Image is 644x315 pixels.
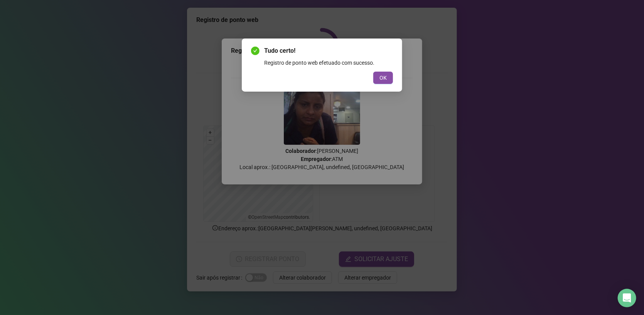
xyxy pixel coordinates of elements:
[264,46,393,55] span: Tudo certo!
[373,72,393,84] button: OK
[379,74,387,82] span: OK
[251,47,260,55] span: check-circle
[618,289,636,307] div: Open Intercom Messenger
[264,59,393,67] div: Registro de ponto web efetuado com sucesso.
